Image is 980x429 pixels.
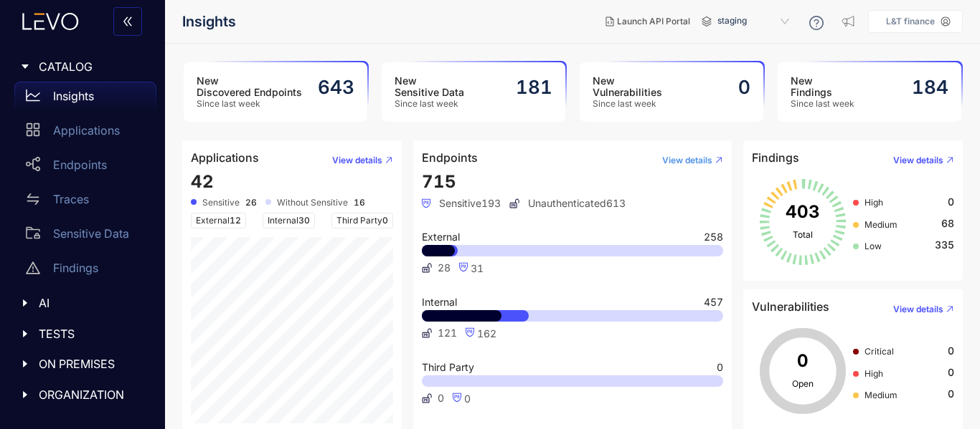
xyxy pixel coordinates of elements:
[864,197,883,208] span: High
[9,52,156,82] div: CATALOG
[948,388,954,400] span: 0
[704,232,723,242] span: 258
[438,327,457,339] span: 121
[9,319,156,349] div: TESTS
[14,219,156,254] a: Sensitive Data
[893,155,943,165] span: View details
[422,232,460,242] span: External
[438,392,444,404] span: 0
[864,390,897,400] span: Medium
[948,196,954,208] span: 0
[245,198,257,208] b: 26
[53,227,129,240] p: Sensitive Data
[717,362,723,372] span: 0
[422,297,457,307] span: Internal
[263,213,315,228] span: Internal
[39,327,145,340] span: TESTS
[704,297,723,307] span: 457
[202,198,240,208] span: Sensitive
[26,192,40,206] span: swap
[197,99,302,109] span: Since last week
[864,346,894,357] span: Critical
[39,357,145,370] span: ON PREMISES
[298,215,310,226] span: 30
[941,218,954,229] span: 68
[331,213,393,228] span: Third Party
[464,392,471,405] span: 0
[14,254,156,288] a: Findings
[230,215,241,226] span: 12
[422,151,478,164] h4: Endpoints
[886,16,935,26] p: L&T finance
[594,10,702,33] button: Launch API Portal
[752,151,799,164] h4: Findings
[935,239,954,251] span: 335
[332,155,382,165] span: View details
[20,390,30,400] span: caret-right
[948,345,954,357] span: 0
[14,150,156,185] a: Endpoints
[438,262,451,274] span: 28
[14,82,156,116] a: Insights
[53,158,107,171] p: Endpoints
[321,149,393,172] button: View details
[20,329,30,339] span: caret-right
[20,359,30,369] span: caret-right
[791,75,854,98] h3: New Findings
[422,171,456,192] span: 715
[882,149,954,172] button: View details
[53,90,94,102] p: Insights
[471,262,484,274] span: 31
[422,198,501,209] span: Sensitive 193
[752,300,829,313] h4: Vulnerabilities
[318,77,354,98] h2: 643
[864,219,897,230] span: Medium
[53,193,89,206] p: Traces
[14,116,156,150] a: Applications
[593,99,662,109] span: Since last week
[39,388,145,401] span: ORGANIZATION
[122,16,133,29] span: double-left
[864,241,882,251] span: Low
[662,155,712,165] span: View details
[864,368,883,379] span: High
[738,77,750,98] h2: 0
[717,10,792,33] span: staging
[9,349,156,379] div: ON PREMISES
[277,198,348,208] span: Without Sensitive
[53,261,98,274] p: Findings
[191,151,259,164] h4: Applications
[382,215,388,226] span: 0
[53,124,120,137] p: Applications
[477,327,496,339] span: 162
[182,14,236,30] span: Insights
[20,298,30,308] span: caret-right
[191,213,246,228] span: External
[113,7,142,36] button: double-left
[593,75,662,98] h3: New Vulnerabilities
[651,149,723,172] button: View details
[9,380,156,410] div: ORGANIZATION
[39,60,145,73] span: CATALOG
[20,62,30,72] span: caret-right
[422,362,474,372] span: Third Party
[354,198,365,208] b: 16
[26,261,40,275] span: warning
[191,171,214,192] span: 42
[14,185,156,219] a: Traces
[9,288,156,318] div: AI
[39,297,145,309] span: AI
[395,99,464,109] span: Since last week
[509,198,626,209] span: Unauthenticated 613
[912,77,948,98] h2: 184
[882,298,954,321] button: View details
[948,367,954,378] span: 0
[893,304,943,314] span: View details
[395,75,464,98] h3: New Sensitive Data
[617,16,690,26] span: Launch API Portal
[791,99,854,109] span: Since last week
[516,77,552,98] h2: 181
[197,75,302,98] h3: New Discovered Endpoints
